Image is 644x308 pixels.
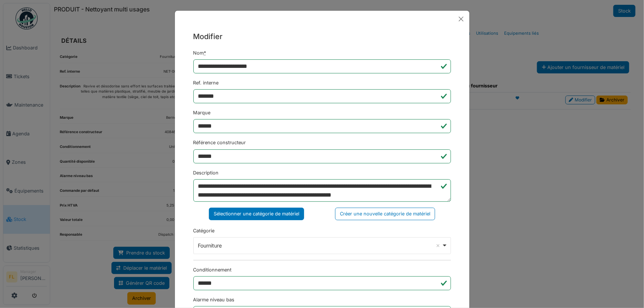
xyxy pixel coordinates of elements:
[193,79,219,86] label: Ref. interne
[193,266,232,273] label: Conditionnement
[335,208,435,220] div: Créer une nouvelle catégorie de matériel
[193,31,451,42] h5: Modifier
[198,242,442,249] div: Fourniture
[193,169,219,176] label: Description
[204,50,206,56] abbr: Requis
[434,242,442,249] button: Remove item: '515'
[193,227,215,234] label: Catégorie
[456,14,466,24] button: Close
[209,208,304,220] div: Sélectionner une catégorie de matériel
[193,109,211,116] label: Marque
[193,139,246,146] label: Référence constructeur
[193,296,235,303] label: Alarme niveau bas
[193,49,206,56] label: Nom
